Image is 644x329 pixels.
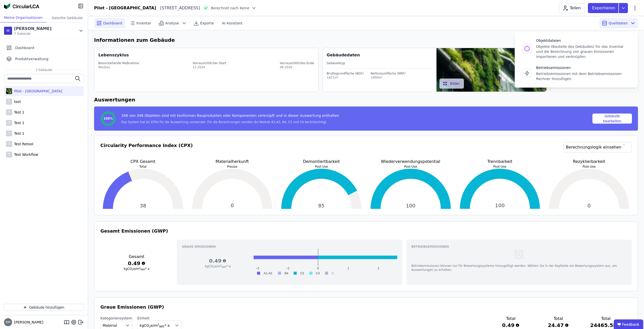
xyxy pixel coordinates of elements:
label: Einheit [137,316,182,321]
p: Demontiertbarkeit [279,159,364,165]
p: CPX Gesamt [100,159,186,165]
p: Post-Use [279,165,364,169]
h3: Circularity Performance Index (CPX) [100,142,193,159]
button: Bilder [439,79,464,89]
div: Betriebsemissionen [536,65,631,70]
sub: 2 [132,268,133,271]
sup: 2 [139,267,141,269]
span: Quelldaten [609,21,628,26]
h3: 24465.58 [590,322,622,329]
div: 12.2024 [192,65,226,69]
span: kgCO e/m * a [205,265,231,268]
div: 348 von 348 Objekten sind mit konformen Bauprodukten oder Komponenten verknüpft und in dieser Aus... [121,113,339,120]
h3: Total [590,316,622,322]
h3: 0.49 [182,257,254,264]
div: Objektdateien [536,38,631,43]
h3: Gesamt Emissionen (GWP) [100,228,632,235]
span: kgCO e/m * a [140,323,170,327]
div: Das System hat A1 EPDs für die Auswertung verwendet. Für die Berechnungen wurden die Module A1-A3... [121,120,339,124]
div: Test 1 [12,131,24,136]
span: Dashboard [103,21,122,26]
div: Bruttogrundfläche (BGF) [327,71,364,76]
h3: Gesamt [100,254,173,260]
sub: 2 [149,325,151,328]
p: Materialherkunft [190,159,275,165]
p: Trennbarkeit [457,159,543,165]
div: Test 1 [12,120,24,125]
label: Kategoriensystem [100,316,132,321]
span: Inventar [136,21,151,26]
sup: 2 [220,264,222,267]
button: Gebäude bearbeiten [592,114,632,124]
sub: NRF [159,325,165,328]
span: [PERSON_NAME] [12,320,43,325]
div: Neubau [98,65,139,69]
p: Post-Use [368,165,453,169]
div: T [6,152,12,158]
p: Rezyklierbarkeit [546,159,632,165]
sub: NRF [141,268,145,271]
img: empty-state [513,249,525,260]
span: 100% [103,117,113,121]
sub: NRF [222,266,226,268]
div: Pilot - [GEOGRAPHIC_DATA] [94,5,156,11]
span: 7 Gebäude [31,68,57,72]
div: T [6,99,12,105]
div: Bevorstehende Maßnahme [98,61,139,65]
div: Vorrausichtlicher Start [192,61,226,65]
div: Pilot - [GEOGRAPHIC_DATA] [12,89,62,94]
span: Exporte [200,21,214,26]
div: 1000m² [371,76,406,80]
span: Produktverwaltung [15,56,48,61]
div: [STREET_ADDRESS] [156,5,200,11]
div: Test Retool [12,141,33,147]
p: Post-Use [457,165,543,169]
div: Lebenszyklus [98,52,129,58]
p: Preuse [190,165,275,169]
span: kgCO e/m * a [124,267,149,271]
div: T [6,120,12,126]
span: Dashboard [15,45,34,50]
h6: Auswertungen [94,96,638,103]
h3: 24.47 [543,322,574,329]
div: Vorrausichtliches Ende [280,61,314,65]
span: AI Assistant [222,21,243,26]
span: 7 Gebäude [14,32,52,36]
div: Gebäudetyp [327,61,433,65]
p: Total [100,165,186,169]
p: Exportieren [592,5,616,11]
img: Concular [4,3,39,9]
div: Gebäudedaten [327,52,437,58]
div: M [4,27,12,35]
button: Gebäude hinzufügen [4,304,84,311]
div: Betriebsemissionen mit dem Betriebsemissonen-Rechner hinzufügen [536,71,631,81]
div: T [6,141,12,147]
div: [PERSON_NAME] [14,26,52,32]
div: Test Workflow [12,152,38,157]
sup: 2 [157,323,159,326]
h3: 0.49 [495,322,527,329]
button: Teilen [559,3,585,13]
h6: Informationen zum Gebäude [94,36,638,44]
div: Betriebemissionen können nur für Bewertungssysteme hinzugefügt werden. Wählen Sie in der Kopfzeil... [411,264,627,272]
div: T [6,130,12,136]
div: test [12,99,21,104]
div: Geteilte Gebäude [47,13,88,22]
div: Objekte (Bauteile des Gebäudes) für das Inventar und die Berechnung von grauen Emissionen importi... [536,44,631,59]
h3: Graue Emissionen (GWP) [100,304,632,311]
p: Wiederverwendungspotential [368,159,453,165]
div: 08.2026 [280,65,314,69]
a: Berechnungslogik einsehen [563,142,632,153]
h3: Graue Emissionen [182,245,397,249]
h3: 0.49 [100,260,173,267]
span: Berechnet nach Keine [211,6,249,11]
div: 1621m² [327,76,364,80]
div: T [6,109,12,115]
span: BM [6,321,11,324]
sub: 2 [213,266,215,268]
img: Pilot - Green Building [6,87,12,95]
p: Post-Use [546,165,632,169]
h3: Betriebsemissionen [411,245,627,249]
h3: Total [543,316,574,322]
h3: Total [495,316,527,322]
